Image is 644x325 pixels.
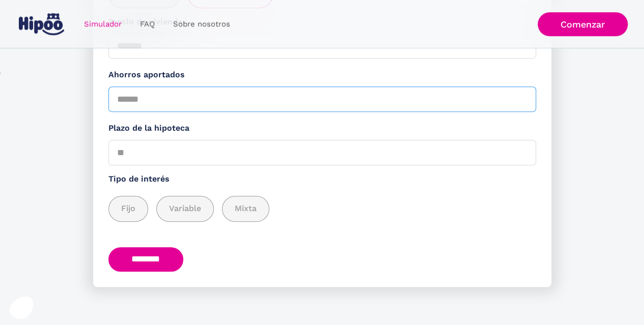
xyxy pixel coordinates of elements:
[75,14,131,34] a: Simulador
[235,202,257,215] span: Mixta
[169,202,201,215] span: Variable
[121,202,135,215] span: Fijo
[108,173,536,186] label: Tipo de interés
[17,9,67,39] a: home
[538,12,628,36] a: Comenzar
[131,14,164,34] a: FAQ
[108,122,536,135] label: Plazo de la hipoteca
[164,14,239,34] a: Sobre nosotros
[108,69,536,81] label: Ahorros aportados
[108,196,536,222] div: add_description_here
